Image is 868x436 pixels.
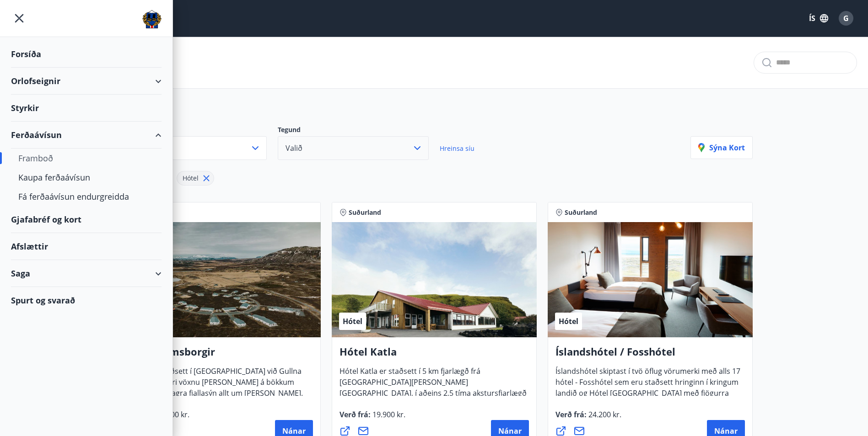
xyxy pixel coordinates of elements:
div: Hótel [177,171,214,186]
h4: Hótel Grímsborgir [124,345,313,366]
span: Verð frá : [555,409,621,427]
span: Hótel [559,316,578,326]
div: Forsíða [11,41,162,68]
span: Hótel [343,316,362,326]
div: Afslættir [11,233,162,260]
div: Fá ferðaávísun endurgreidda [18,187,154,206]
h4: Hótel Katla [340,345,529,366]
span: Hreinsa síu [440,144,474,153]
div: Ferðaávísun [11,122,162,149]
span: Valið [286,143,302,153]
div: Framboð [18,149,154,168]
p: Sýna kort [698,143,745,153]
h4: Íslandshótel / Fosshótel [555,345,745,366]
span: 19.900 kr. [371,409,405,420]
span: Nánar [282,426,306,436]
div: Orlofseignir [11,68,162,95]
button: Valið [278,136,429,160]
p: Svæði [116,125,278,136]
button: Valið [116,136,267,160]
p: Tegund [278,125,440,136]
span: G [843,13,849,23]
div: Saga [11,260,162,287]
button: menu [11,10,27,27]
span: Nánar [498,426,522,436]
div: Kaupa ferðaávísun [18,168,154,187]
div: Spurt og svarað [11,287,162,314]
span: Suðurland [565,208,597,217]
span: Suðurland [349,208,381,217]
button: ÍS [804,10,833,27]
span: Hótelið er staðsett í [GEOGRAPHIC_DATA] við Gullna Hringinn í kjarri vöxnu [PERSON_NAME] á bökkum... [124,366,303,427]
div: Styrkir [11,95,162,122]
span: Hótel [183,174,199,182]
span: Nánar [714,426,738,436]
div: Gjafabréf og kort [11,206,162,233]
img: union_logo [142,10,162,28]
span: Íslandshótel skiptast í tvö öflug vörumerki með alls 17 hótel - Fosshótel sem eru staðsett hringi... [555,366,740,416]
span: Verð frá : [340,409,405,427]
button: Sýna kort [690,136,753,159]
button: G [835,7,857,29]
span: Hótel Katla er staðsett í 5 km fjarlægð frá [GEOGRAPHIC_DATA][PERSON_NAME][GEOGRAPHIC_DATA], í að... [340,366,527,416]
span: 24.200 kr. [587,409,621,420]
